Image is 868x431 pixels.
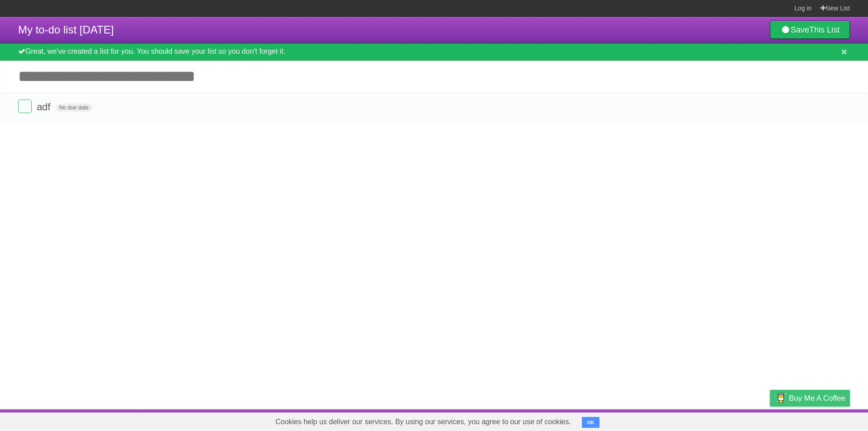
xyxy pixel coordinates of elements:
[770,390,850,407] a: Buy me a coffee
[793,412,850,429] a: Suggest a feature
[789,390,845,406] span: Buy me a coffee
[727,412,747,429] a: Terms
[18,99,32,113] label: Done
[18,24,114,36] span: My to-do list [DATE]
[774,390,787,406] img: Buy me a coffee
[809,25,840,34] b: This List
[758,412,782,429] a: Privacy
[650,412,669,429] a: About
[679,412,716,429] a: Developers
[770,21,850,39] a: SaveThis List
[266,413,580,431] span: Cookies help us deliver our services. By using our services, you agree to our use of cookies.
[582,417,599,428] button: OK
[37,101,53,113] span: adf
[56,104,92,112] span: No due date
